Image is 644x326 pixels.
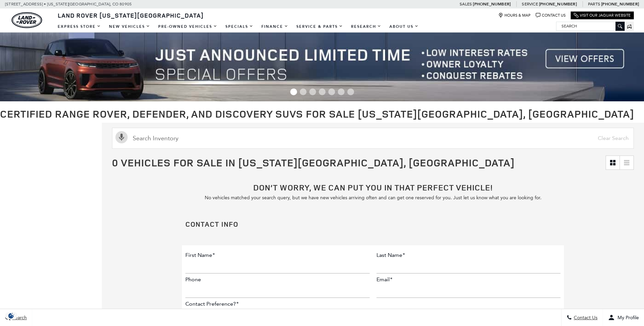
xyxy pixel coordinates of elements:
a: New Vehicles [105,21,154,33]
span: 0 Vehicles for Sale in [US_STATE][GEOGRAPHIC_DATA], [GEOGRAPHIC_DATA] [112,156,515,169]
a: About Us [385,21,423,33]
a: Service & Parts [292,21,347,33]
span: Parts [588,2,600,6]
input: Search Inventory [112,128,634,149]
input: Search [556,22,624,30]
span: Go to slide 7 [347,88,354,95]
span: Service [522,2,538,6]
a: EXPRESS STORE [54,21,105,33]
a: Specials [221,21,257,33]
a: Research [347,21,385,33]
label: Phone [185,276,201,283]
span: Sales [460,2,472,6]
a: Pre-Owned Vehicles [154,21,221,33]
button: Open user profile menu [603,309,644,326]
p: No vehicles matched your search query, but we have new vehicles arriving often and can get one re... [182,195,564,201]
a: Finance [257,21,292,33]
a: Visit Our Jaguar Website [574,13,631,18]
a: Contact Us [536,13,566,18]
img: Land Rover [12,12,42,28]
span: My Profile [615,315,639,321]
span: Go to slide 5 [328,88,335,95]
span: Go to slide 3 [309,88,316,95]
a: [PHONE_NUMBER] [539,1,577,7]
span: Go to slide 6 [338,88,345,95]
span: Land Rover [US_STATE][GEOGRAPHIC_DATA] [58,11,204,19]
svg: Click to toggle on voice search [115,131,128,143]
h2: Contact Info [185,221,560,228]
a: land-rover [12,12,42,28]
section: Click to Open Cookie Consent Modal [3,312,19,319]
label: Email [376,276,392,283]
span: Go to slide 2 [300,88,307,95]
a: [STREET_ADDRESS] • [US_STATE][GEOGRAPHIC_DATA], CO 80905 [5,2,132,6]
nav: Main Navigation [54,21,423,33]
label: Last Name [376,252,405,258]
span: Contact Us [572,315,597,321]
h2: Don’t worry, we can put you in that perfect vehicle! [182,183,564,191]
label: First Name [185,252,215,258]
label: Contact Preference? [185,301,239,307]
a: [PHONE_NUMBER] [601,1,639,7]
a: Land Rover [US_STATE][GEOGRAPHIC_DATA] [54,11,208,19]
a: [PHONE_NUMBER] [473,1,511,7]
img: Opt-Out Icon [3,312,19,319]
span: Go to slide 1 [290,88,297,95]
span: Go to slide 4 [319,88,326,95]
a: Hours & Map [498,13,531,18]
